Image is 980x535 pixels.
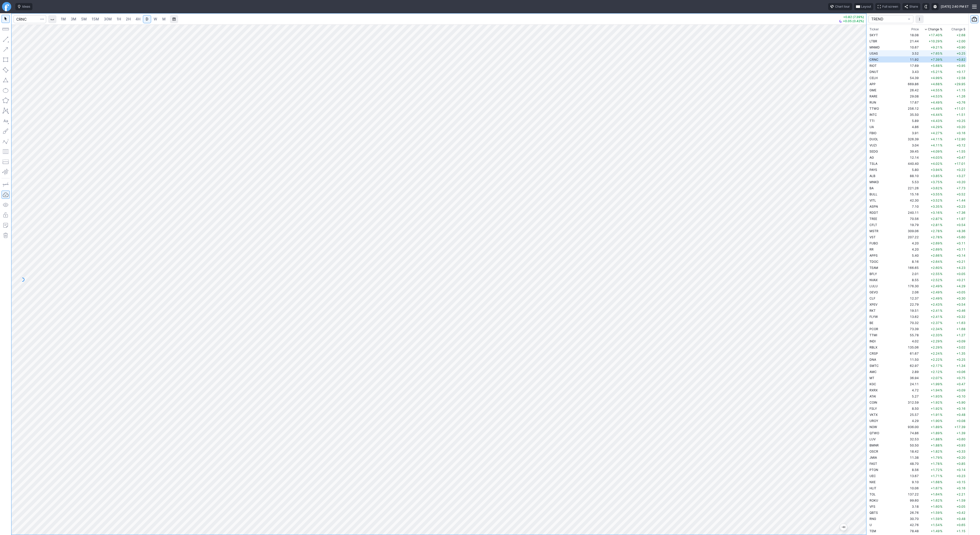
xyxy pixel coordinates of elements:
[940,192,942,196] span: %
[901,44,920,50] td: 10.67
[915,15,924,23] button: More
[124,15,133,23] a: 2H
[931,303,940,306] span: +2.43
[901,160,920,167] td: 440.40
[957,278,965,282] span: +0.21
[940,125,942,129] span: %
[931,174,940,178] span: +3.85
[160,15,168,23] a: M
[871,17,905,22] span: TREND
[901,234,920,240] td: 207.22
[869,229,878,233] span: MSTR
[940,76,942,80] span: %
[901,209,920,216] td: 240.11
[14,15,46,23] input: Search
[931,223,940,227] span: +2.81
[931,125,940,129] span: +4.29
[931,272,940,276] span: +2.55
[126,17,131,21] span: 2H
[954,137,965,141] span: +12.90
[931,229,940,233] span: +2.78
[2,107,10,115] button: XABCD
[835,4,850,9] span: Chart tour
[869,260,878,264] span: TDOC
[931,290,940,294] span: +2.49
[901,222,920,228] td: 19.79
[901,118,920,124] td: 5.89
[957,70,965,74] span: +0.17
[869,131,876,135] span: FBIO
[901,191,920,197] td: 15.16
[2,191,10,199] button: Drawings Autosave: On
[839,16,864,19] p: +0.82 (7.39%)
[931,192,940,196] span: +3.55
[901,179,920,185] td: 5.53
[2,221,10,229] button: Add note
[15,3,32,10] button: Ideas
[931,156,940,159] span: +4.03
[940,52,942,55] span: %
[957,229,965,233] span: +8.36
[931,137,940,141] span: +4.11
[957,113,965,117] span: +1.51
[48,15,56,23] button: Interval
[957,88,965,92] span: +1.15
[931,241,940,245] span: +2.69
[869,254,878,257] span: APPS
[957,272,965,276] span: +0.05
[957,180,965,184] span: +0.20
[2,211,10,219] button: Lock drawings
[951,27,965,32] span: Change $
[869,174,875,178] span: ALB
[909,4,918,9] span: Share
[869,186,874,190] span: BA
[957,64,965,68] span: +0.95
[869,137,878,141] span: DUOL
[133,15,143,23] a: 4H
[931,168,940,172] span: +3.94
[940,82,942,86] span: %
[901,295,920,301] td: 12.37
[957,303,965,306] span: +0.54
[61,17,66,21] span: 1M
[901,142,920,148] td: 3.04
[957,94,965,98] span: +1.26
[901,197,920,203] td: 42.30
[869,284,878,288] span: LULU
[2,35,10,43] button: Line
[957,168,965,172] span: +0.22
[869,162,877,166] span: TSLA
[869,168,877,172] span: PAYS
[2,56,10,64] button: Rectangle
[957,125,965,129] span: +0.20
[931,278,940,282] span: +2.52
[940,39,942,43] span: %
[869,64,877,68] span: RIOT
[2,96,10,105] button: Polygon
[941,4,969,9] span: [DATE] 2:40 PM ET
[940,101,942,104] span: %
[954,82,965,86] span: +29.95
[869,198,876,202] span: VITL
[957,119,965,123] span: +0.25
[869,113,877,117] span: INTC
[931,254,940,257] span: +2.66
[869,143,877,147] span: VUZI
[869,223,877,227] span: CFLT
[957,45,965,49] span: +0.90
[901,271,920,277] td: 2.01
[901,130,920,136] td: 3.91
[2,168,10,176] button: Anchored VWAP
[901,307,920,314] td: 19.51
[2,180,10,189] button: Drawing mode: Single
[940,143,942,147] span: %
[875,3,900,10] button: Full screen
[957,247,965,251] span: +0.11
[114,15,123,23] a: 1H
[931,82,940,86] span: +4.68
[143,15,151,23] a: D
[136,17,140,21] span: 4H
[162,17,166,21] span: M
[940,113,942,117] span: %
[940,266,942,270] span: %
